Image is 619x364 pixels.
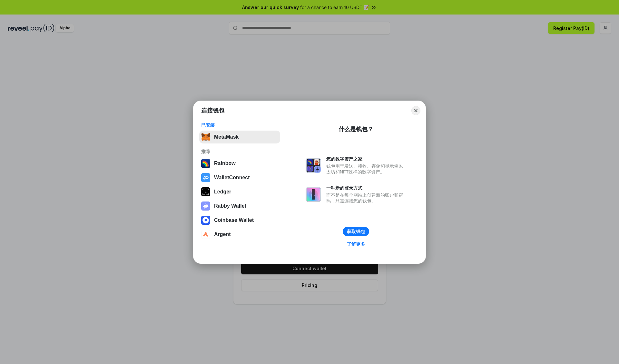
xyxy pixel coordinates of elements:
[201,187,210,196] img: svg+xml,%3Csvg%20xmlns%3D%22http%3A%2F%2Fwww.w3.org%2F2000%2Fsvg%22%20width%3D%2228%22%20height%3...
[326,156,406,162] div: 您的数字资产之家
[199,171,280,184] button: WalletConnect
[339,125,373,133] div: 什么是钱包？
[214,217,254,223] div: Coinbase Wallet
[201,107,224,114] h1: 连接钱包
[199,131,280,143] button: MetaMask
[326,163,406,175] div: 钱包用于发送、接收、存储和显示像以太坊和NFT这样的数字资产。
[201,230,210,239] img: svg+xml,%3Csvg%20width%3D%2228%22%20height%3D%2228%22%20viewBox%3D%220%200%2028%2028%22%20fill%3D...
[214,231,231,237] div: Argent
[343,240,369,248] a: 了解更多
[347,229,365,234] div: 获取钱包
[201,159,210,168] img: svg+xml,%3Csvg%20width%3D%22120%22%20height%3D%22120%22%20viewBox%3D%220%200%20120%20120%22%20fil...
[201,149,278,154] div: 推荐
[343,227,369,236] button: 获取钱包
[199,214,280,227] button: Coinbase Wallet
[201,202,210,211] img: svg+xml,%3Csvg%20xmlns%3D%22http%3A%2F%2Fwww.w3.org%2F2000%2Fsvg%22%20fill%3D%22none%22%20viewBox...
[306,158,321,173] img: svg+xml,%3Csvg%20xmlns%3D%22http%3A%2F%2Fwww.w3.org%2F2000%2Fsvg%22%20fill%3D%22none%22%20viewBox...
[199,228,280,241] button: Argent
[214,189,231,195] div: Ledger
[326,185,406,191] div: 一种新的登录方式
[214,175,250,181] div: WalletConnect
[199,157,280,170] button: Rainbow
[199,185,280,198] button: Ledger
[201,216,210,225] img: svg+xml,%3Csvg%20width%3D%2228%22%20height%3D%2228%22%20viewBox%3D%220%200%2028%2028%22%20fill%3D...
[201,133,210,142] img: svg+xml,%3Csvg%20fill%3D%22none%22%20height%3D%2233%22%20viewBox%3D%220%200%2035%2033%22%20width%...
[347,241,365,247] div: 了解更多
[214,161,236,166] div: Rainbow
[411,106,420,115] button: Close
[214,134,239,140] div: MetaMask
[214,203,246,209] div: Rabby Wallet
[199,200,280,212] button: Rabby Wallet
[201,122,278,128] div: 已安装
[306,187,321,202] img: svg+xml,%3Csvg%20xmlns%3D%22http%3A%2F%2Fwww.w3.org%2F2000%2Fsvg%22%20fill%3D%22none%22%20viewBox...
[201,173,210,182] img: svg+xml,%3Csvg%20width%3D%2228%22%20height%3D%2228%22%20viewBox%3D%220%200%2028%2028%22%20fill%3D...
[326,192,406,204] div: 而不是在每个网站上创建新的账户和密码，只需连接您的钱包。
